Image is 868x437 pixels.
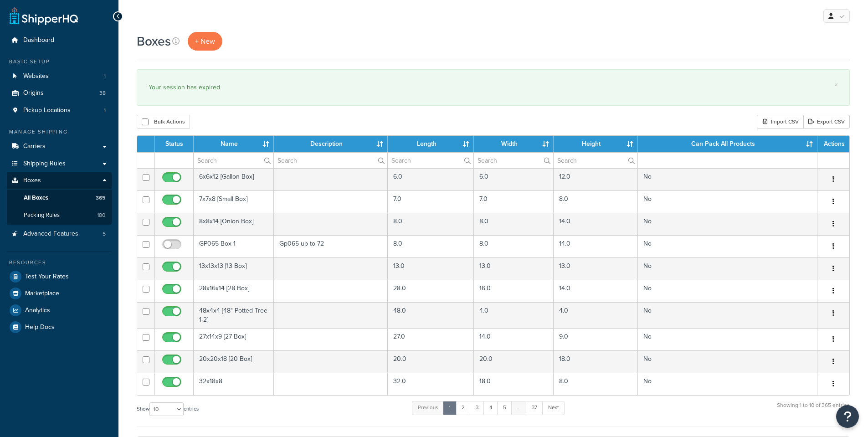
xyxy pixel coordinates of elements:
[7,302,112,319] a: Analytics
[474,235,553,257] td: 8.0
[7,172,112,224] li: Boxes
[194,280,274,302] td: 28x16x14 [28 Box]
[388,153,473,168] input: Search
[194,373,274,395] td: 32x18x8
[7,102,112,119] a: Pickup Locations 1
[194,328,274,350] td: 27x14x9 [27 Box]
[554,302,638,328] td: 4.0
[638,168,817,190] td: No
[638,280,817,302] td: No
[554,328,638,350] td: 9.0
[638,136,817,152] th: Can Pack All Products : activate to sort column ascending
[388,213,474,235] td: 8.0
[388,136,474,152] th: Length : activate to sort column ascending
[24,194,48,202] span: All Boxes
[7,85,112,102] li: Origins
[195,36,215,46] span: + New
[638,257,817,280] td: No
[388,328,474,350] td: 27.0
[388,373,474,395] td: 32.0
[23,107,71,114] span: Pickup Locations
[388,235,474,257] td: 8.0
[554,213,638,235] td: 14.0
[474,328,553,350] td: 14.0
[388,350,474,373] td: 20.0
[194,168,274,190] td: 6x6x12 [Gallon Box]
[7,58,112,66] div: Basic Setup
[7,190,112,206] li: All Boxes
[554,257,638,280] td: 13.0
[149,81,838,94] div: Your session has expired
[7,32,112,49] a: Dashboard
[25,273,69,281] span: Test Your Rates
[474,213,553,235] td: 8.0
[7,285,112,302] li: Marketplace
[474,257,553,280] td: 13.0
[554,153,637,168] input: Search
[188,32,222,51] a: + New
[194,136,274,152] th: Name : activate to sort column ascending
[497,401,512,415] a: 5
[470,401,484,415] a: 3
[757,115,803,129] div: Import CSV
[554,373,638,395] td: 8.0
[554,136,638,152] th: Height : activate to sort column ascending
[23,72,49,80] span: Websites
[474,190,553,213] td: 7.0
[7,207,112,224] li: Packing Rules
[638,213,817,235] td: No
[23,143,46,150] span: Carriers
[7,138,112,155] a: Carriers
[511,401,527,415] a: …
[388,190,474,213] td: 7.0
[7,268,112,285] a: Test Your Rates
[638,235,817,257] td: No
[817,136,849,152] th: Actions
[388,168,474,190] td: 6.0
[554,235,638,257] td: 14.0
[23,36,54,44] span: Dashboard
[474,168,553,190] td: 6.0
[474,350,553,373] td: 20.0
[483,401,498,415] a: 4
[388,280,474,302] td: 28.0
[638,328,817,350] td: No
[137,32,171,50] h1: Boxes
[24,211,60,219] span: Packing Rules
[7,319,112,335] a: Help Docs
[194,213,274,235] td: 8x8x14 [Onion Box]
[25,290,59,298] span: Marketplace
[554,350,638,373] td: 18.0
[7,207,112,224] a: Packing Rules 180
[836,405,859,428] button: Open Resource Center
[474,136,553,152] th: Width : activate to sort column ascending
[274,235,388,257] td: Gp065 up to 72
[25,307,50,314] span: Analytics
[23,160,66,168] span: Shipping Rules
[25,324,55,331] span: Help Docs
[10,7,78,25] a: ShipperHQ Home
[194,190,274,213] td: 7x7x8 [Small Box]
[7,226,112,242] a: Advanced Features 5
[7,85,112,102] a: Origins 38
[7,155,112,172] a: Shipping Rules
[7,226,112,242] li: Advanced Features
[474,373,553,395] td: 18.0
[274,136,388,152] th: Description : activate to sort column ascending
[23,230,78,238] span: Advanced Features
[103,230,106,238] span: 5
[155,136,194,152] th: Status
[542,401,565,415] a: Next
[7,128,112,136] div: Manage Shipping
[194,302,274,328] td: 48x4x4 [48" Potted Tree 1-2]
[137,115,190,129] button: Bulk Actions
[149,402,184,416] select: Showentries
[7,102,112,119] li: Pickup Locations
[638,350,817,373] td: No
[412,401,444,415] a: Previous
